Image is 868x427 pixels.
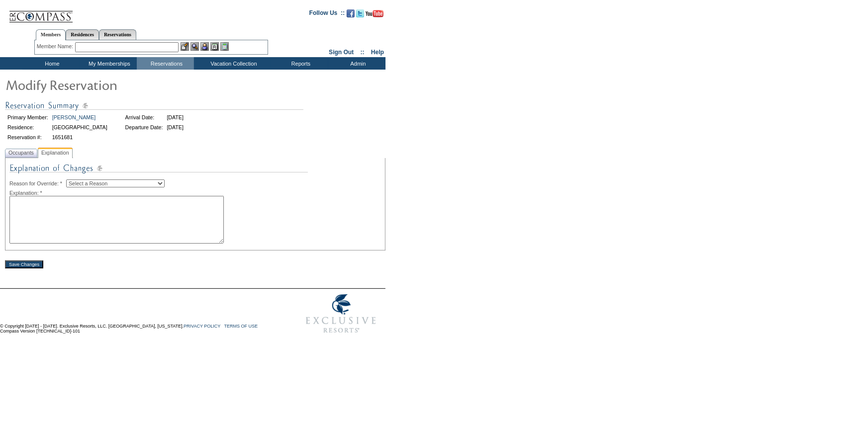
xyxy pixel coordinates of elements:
[165,113,185,122] td: [DATE]
[5,75,204,94] img: Modify Reservation
[356,12,364,18] a: Follow us on Twitter
[210,42,219,51] img: Reservations
[22,57,80,70] td: Home
[165,123,185,132] td: [DATE]
[6,133,50,142] td: Reservation #:
[37,42,75,51] div: Member Name:
[361,49,365,56] span: ::
[36,29,66,40] a: Members
[224,324,258,329] a: TERMS OF USE
[39,148,71,158] span: Explanation
[328,57,386,70] td: Admin
[371,49,384,56] a: Help
[184,324,220,329] a: PRIVACY POLICY
[6,123,50,132] td: Residence:
[347,9,355,17] img: Become our fan on Facebook
[51,133,109,142] td: 1651681
[220,42,229,51] img: b_calculator.gif
[191,42,199,51] img: View
[137,57,194,70] td: Reservations
[52,114,96,120] a: [PERSON_NAME]
[194,57,271,70] td: Vacation Collection
[124,113,165,122] td: Arrival Date:
[296,289,386,339] img: Exclusive Resorts
[9,180,66,186] span: Reason for Override: *
[124,123,165,132] td: Departure Date:
[99,29,136,40] a: Reservations
[5,99,303,112] img: Reservation Summary
[366,10,384,17] img: Subscribe to our YouTube Channel
[181,42,189,51] img: b_edit.gif
[200,42,209,51] img: Impersonate
[5,260,43,268] input: Save Changes
[8,2,73,23] img: Compass Home
[66,29,99,40] a: Residences
[80,57,137,70] td: My Memberships
[347,12,355,18] a: Become our fan on Facebook
[329,49,354,56] a: Sign Out
[6,113,50,122] td: Primary Member:
[9,190,381,196] div: Explanation: *
[9,162,308,179] img: Explanation of Changes
[271,57,328,70] td: Reports
[51,123,109,132] td: [GEOGRAPHIC_DATA]
[309,8,345,20] td: Follow Us ::
[366,12,384,18] a: Subscribe to our YouTube Channel
[6,148,36,158] span: Occupants
[356,9,364,17] img: Follow us on Twitter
